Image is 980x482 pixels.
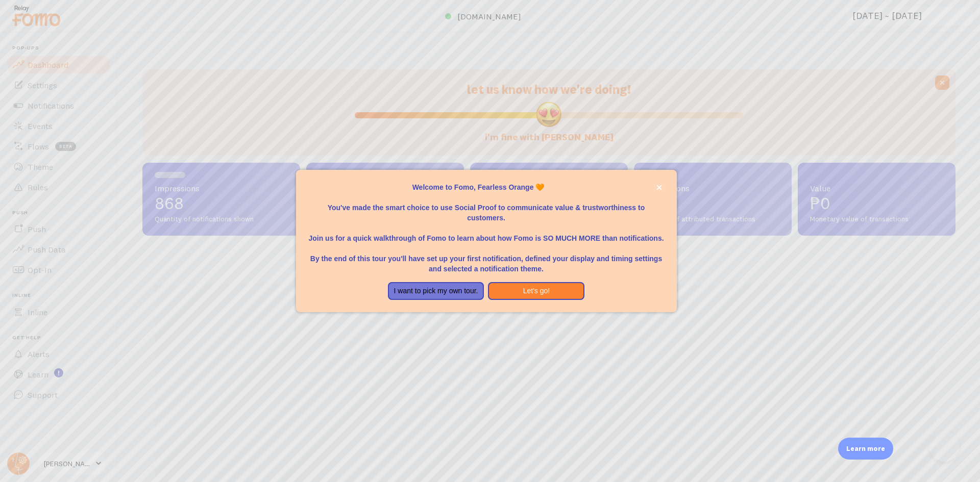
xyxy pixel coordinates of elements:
p: Learn more [846,444,885,453]
button: close, [654,182,665,193]
div: Learn more [838,438,893,460]
p: By the end of this tour you'll have set up your first notification, defined your display and timi... [308,243,665,274]
button: Let's go! [488,282,584,300]
div: Welcome to Fomo, Fearless Orange 🧡You&amp;#39;ve made the smart choice to use Social Proof to com... [296,170,677,313]
p: Welcome to Fomo, Fearless Orange 🧡 [308,182,665,192]
button: I want to pick my own tour. [388,282,484,300]
p: Join us for a quick walkthrough of Fomo to learn about how Fomo is SO MUCH MORE than notifications. [308,223,665,243]
p: You've made the smart choice to use Social Proof to communicate value & trustworthiness to custom... [308,192,665,223]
